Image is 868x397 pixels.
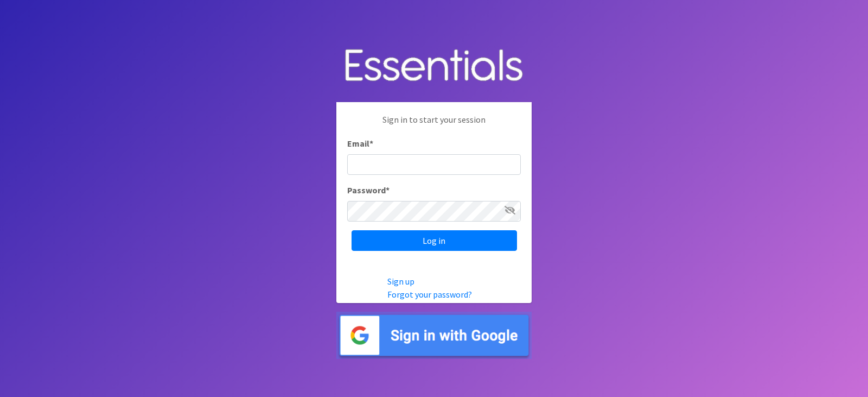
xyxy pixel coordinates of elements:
img: Human Essentials [336,38,532,94]
p: Sign in to start your session [347,113,521,137]
label: Password [347,184,390,197]
label: Email [347,137,373,150]
abbr: required [369,138,373,149]
a: Forgot your password? [387,289,472,300]
abbr: required [386,185,390,196]
img: Sign in with Google [336,312,532,359]
a: Sign up [387,276,414,287]
input: Log in [352,230,517,251]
